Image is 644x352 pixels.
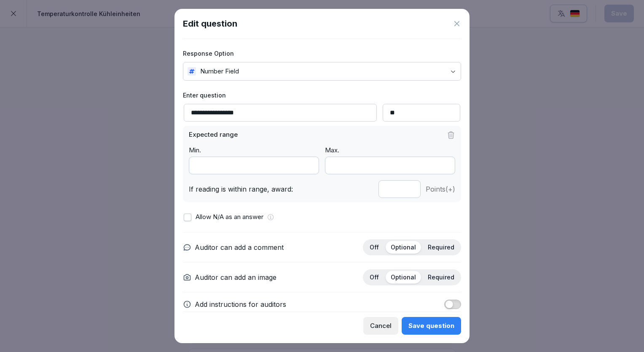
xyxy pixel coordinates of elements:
div: Save question [408,321,454,330]
p: Off [370,244,379,251]
div: Cancel [370,321,392,330]
button: Save question [402,317,461,335]
p: Allow N/A as an answer [196,212,263,222]
p: Off [370,273,379,281]
p: Add instructions for auditors [195,299,286,309]
p: Max. [325,146,455,155]
p: Expected range [189,130,238,140]
p: Required [428,273,454,281]
p: Auditor can add an image [195,272,276,282]
p: If reading is within range, award: [189,184,373,194]
label: Enter question [183,91,461,100]
label: Response Option [183,49,461,58]
p: Auditor can add a comment [195,242,284,252]
p: Min. [189,146,319,155]
button: Cancel [363,317,398,335]
p: Points (+) [426,184,455,194]
p: Optional [391,273,416,281]
p: Optional [391,244,416,251]
h1: Edit question [183,17,237,30]
p: Required [428,244,454,251]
